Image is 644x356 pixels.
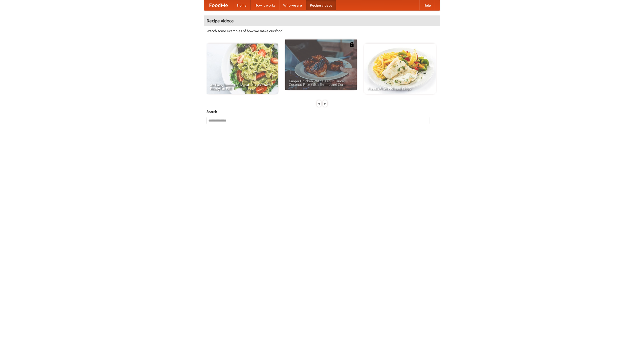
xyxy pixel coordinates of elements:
[349,42,354,47] img: 483408.png
[251,0,279,10] a: How it works
[207,28,437,33] p: Watch some examples of how we make our food!
[207,109,437,114] h5: Search
[233,0,251,10] a: Home
[317,100,321,107] div: «
[210,83,274,90] span: An Easy, Summery Tomato Pasta That's Ready for Fall
[204,16,440,26] h4: Recipe videos
[204,0,233,10] a: FoodMe
[279,0,306,10] a: Who we are
[368,87,432,90] span: French Fries Fish and Chips
[364,44,436,94] a: French Fries Fish and Chips
[306,0,336,10] a: Recipe videos
[207,44,278,94] a: An Easy, Summery Tomato Pasta That's Ready for Fall
[419,0,435,10] a: Help
[323,100,327,107] div: »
